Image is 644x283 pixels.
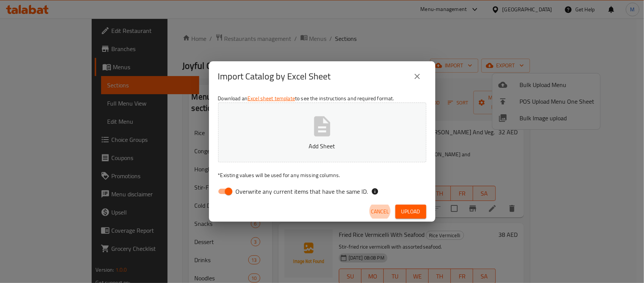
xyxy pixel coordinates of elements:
[371,188,379,195] svg: If the overwrite option isn't selected, then the items that match an existing ID will be ignored ...
[371,207,389,216] span: Cancel
[209,92,435,201] div: Download an to see the instructions and required format.
[218,70,331,82] h2: Import Catalog by Excel Sheet
[218,103,426,162] button: Add Sheet
[395,205,426,219] button: Upload
[408,67,426,86] button: close
[247,93,295,103] a: Excel sheet template
[218,171,426,179] p: Existing values will be used for any missing columns.
[236,187,368,196] span: Overwrite any current items that have the same ID.
[368,205,392,219] button: Cancel
[401,207,420,216] span: Upload
[230,141,415,151] p: Add Sheet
